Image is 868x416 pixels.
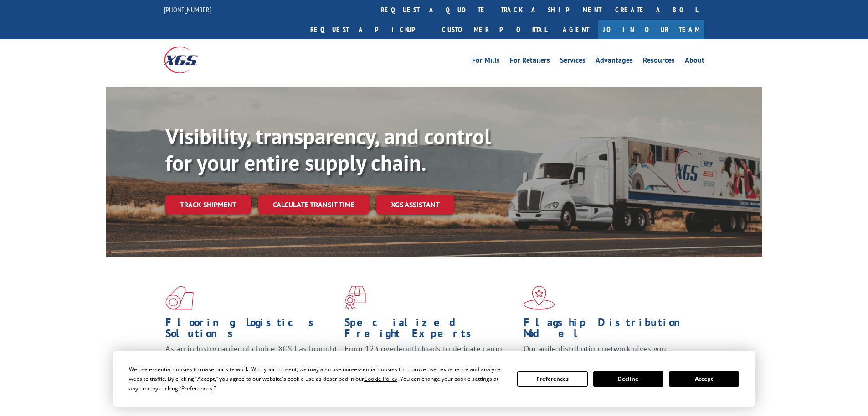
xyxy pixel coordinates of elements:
[524,317,696,343] h1: Flagship Distribution Model
[598,20,704,39] a: Join Our Team
[554,20,598,39] a: Agent
[165,122,491,177] b: Visibility, transparency, and control for your entire supply chain.
[669,371,739,387] button: Accept
[344,286,366,310] img: xgs-icon-focused-on-flooring-red
[165,317,338,343] h1: Flooring Logistics Solutions
[560,57,586,67] a: Services
[344,317,517,343] h1: Specialized Freight Experts
[643,57,675,67] a: Resources
[472,57,500,67] a: For Mills
[165,343,337,376] span: As an industry carrier of choice, XGS has brought innovation and dedication to flooring logistics...
[164,5,211,14] a: [PHONE_NUMBER]
[364,375,397,383] span: Cookie Policy
[303,20,435,39] a: Request a pickup
[524,343,691,365] span: Our agile distribution network gives you nationwide inventory management on demand.
[524,286,555,310] img: xgs-icon-flagship-distribution-model-red
[113,351,755,407] div: Cookie Consent Prompt
[165,195,251,214] a: Track shipment
[685,57,704,67] a: About
[129,364,506,393] div: We use essential cookies to make our site work. With your consent, we may also use non-essential ...
[344,343,517,384] p: From 123 overlength loads to delicate cargo, our experienced staff knows the best way to move you...
[258,195,369,215] a: Calculate transit time
[181,384,212,392] span: Preferences
[165,286,194,310] img: xgs-icon-total-supply-chain-intelligence-red
[596,57,633,67] a: Advantages
[517,371,587,387] button: Preferences
[376,195,454,215] a: XGS ASSISTANT
[510,57,550,67] a: For Retailers
[435,20,554,39] a: Customer Portal
[593,371,663,387] button: Decline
